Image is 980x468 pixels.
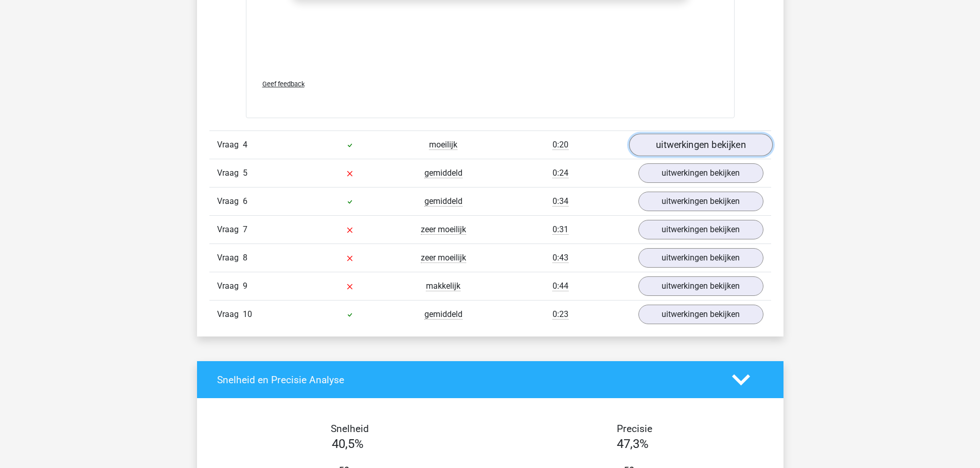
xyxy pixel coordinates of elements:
span: zeer moeilijk [421,253,466,263]
h4: Snelheid en Precisie Analyse [217,374,717,386]
span: 4 [243,140,247,149]
span: 0:43 [553,253,568,263]
span: 0:44 [553,281,568,291]
span: Vraag [217,280,243,292]
span: 47,3% [617,437,649,451]
span: 6 [243,196,247,206]
a: uitwerkingen bekijken [638,163,763,183]
h4: Snelheid [217,423,483,435]
span: 0:34 [553,196,568,207]
span: zeer moeilijk [421,224,466,235]
span: 0:23 [553,309,568,320]
span: 5 [243,168,247,178]
span: Vraag [217,139,243,151]
a: uitwerkingen bekijken [629,134,772,156]
a: uitwerkingen bekijken [638,192,763,211]
span: makkelijk [426,281,460,291]
span: Vraag [217,252,243,264]
span: Vraag [217,223,243,236]
span: Vraag [217,308,243,321]
span: 0:20 [553,140,568,150]
span: 8 [243,253,247,263]
span: 9 [243,281,247,291]
a: uitwerkingen bekijken [638,220,763,239]
span: gemiddeld [424,196,462,207]
a: uitwerkingen bekijken [638,305,763,324]
span: 7 [243,224,247,234]
span: Geef feedback [262,80,305,88]
span: moeilijk [429,140,457,150]
span: 0:31 [553,224,568,235]
span: 40,5% [332,437,364,451]
span: Vraag [217,167,243,179]
span: 0:24 [553,168,568,178]
span: gemiddeld [424,168,462,178]
span: 10 [243,309,252,319]
span: gemiddeld [424,309,462,320]
h4: Precisie [502,423,768,435]
a: uitwerkingen bekijken [638,276,763,296]
a: uitwerkingen bekijken [638,248,763,268]
span: Vraag [217,195,243,208]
